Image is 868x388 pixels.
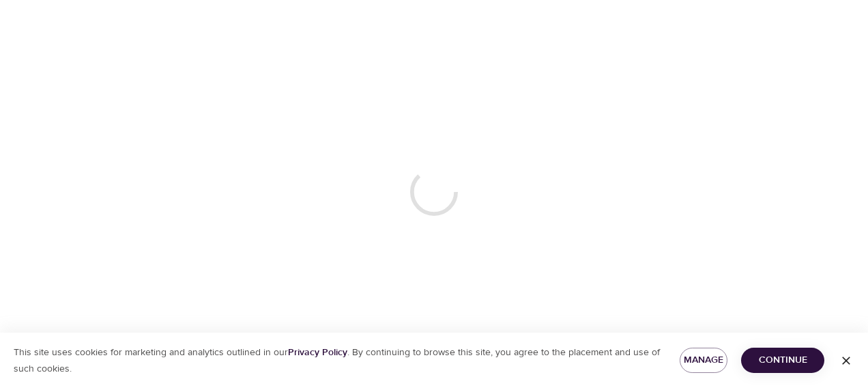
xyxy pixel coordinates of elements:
button: Manage [680,348,727,373]
a: Privacy Policy [288,346,347,359]
button: Continue [741,348,824,373]
span: Continue [752,352,813,369]
span: Manage [691,352,717,369]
